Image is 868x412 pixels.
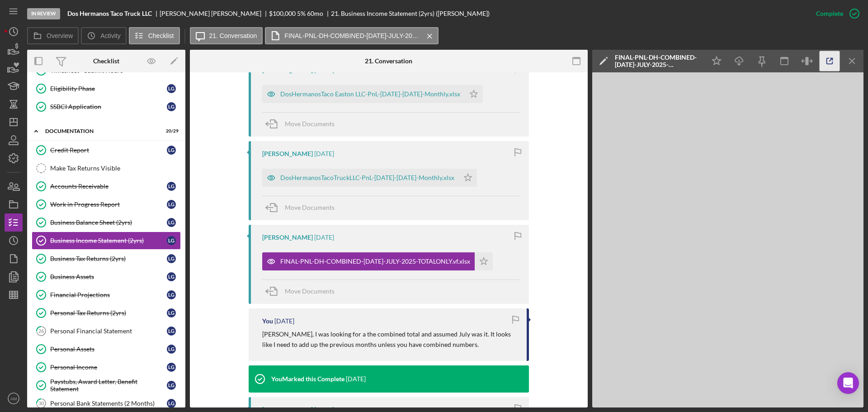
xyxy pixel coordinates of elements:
[262,169,477,187] button: DosHermanosTacoTruckLLC-PnL-[DATE]-[DATE]-Monthly.xlsx
[167,363,176,372] div: L G
[285,287,335,295] span: Move Documents
[162,128,179,134] div: 20 / 29
[209,32,257,39] label: 21. Conversation
[50,291,167,298] div: Financial Projections
[262,150,313,157] div: [PERSON_NAME]
[314,150,334,157] time: 2025-10-02 20:23
[129,27,180,44] button: Checklist
[45,128,156,134] div: Documentation
[167,146,176,155] div: L G
[50,183,167,190] div: Accounts Receivable
[50,400,167,407] div: Personal Bank Statements (2 Months)
[262,280,344,303] button: Move Documents
[32,304,181,322] a: Personal Tax Returns (2yrs)LG
[262,252,493,270] button: FINAL-PNL-DH-COMBINED-[DATE]-JULY-2025-TOTALONLY.vf.xlsx
[5,389,23,407] button: AM
[32,268,181,286] a: Business AssetsLG
[50,237,167,244] div: Business Income Statement (2yrs)
[148,32,174,39] label: Checklist
[160,10,269,17] div: [PERSON_NAME] [PERSON_NAME]
[592,72,863,407] iframe: Document Preview
[167,218,176,227] div: L G
[167,327,176,336] div: L G
[32,376,181,394] a: Paystubs, Award Letter, Benefit StatementLG
[32,322,181,340] a: 26Personal Financial StatementLG
[167,345,176,354] div: L G
[100,32,120,39] label: Activity
[32,159,181,177] a: Make Tax Returns Visible
[262,234,313,241] div: [PERSON_NAME]
[167,308,176,317] div: L G
[67,10,152,17] b: Dos Hermanos Taco Truck LLC
[285,120,335,128] span: Move Documents
[167,272,176,281] div: L G
[167,182,176,191] div: L G
[262,113,344,135] button: Move Documents
[816,5,843,23] div: Complete
[167,200,176,209] div: L G
[32,250,181,268] a: Business Tax Returns (2yrs)LG
[280,90,460,98] div: DosHermanosTaco Easton LLC-PnL-[DATE]-[DATE]-Monthly.xlsx
[50,378,167,393] div: Paystubs, Award Letter, Benefit Statement
[262,196,344,219] button: Move Documents
[167,84,176,93] div: L G
[314,234,334,241] time: 2025-10-02 20:21
[38,328,44,334] tspan: 26
[167,399,176,408] div: L G
[50,201,167,208] div: Work in Progress Report
[262,329,518,350] p: [PERSON_NAME], I was looking for a the combined total and assumed July was it. It looks like I ne...
[167,236,176,245] div: L G
[81,27,126,44] button: Activity
[190,27,263,44] button: 21. Conversation
[50,103,167,110] div: SSBCI Application
[27,8,60,19] div: In Review
[50,346,167,353] div: Personal Assets
[32,358,181,376] a: Personal IncomeLG
[331,10,490,17] div: 21. Business Income Statement (2yrs) ([PERSON_NAME])
[50,219,167,226] div: Business Balance Sheet (2yrs)
[50,327,167,335] div: Personal Financial Statement
[837,372,859,394] div: Open Intercom Messenger
[27,27,79,44] button: Overview
[32,80,181,98] a: Eligibility PhaseLG
[167,381,176,390] div: L G
[297,10,306,17] div: 5 %
[32,195,181,213] a: Work in Progress ReportLG
[167,254,176,263] div: L G
[32,213,181,232] a: Business Balance Sheet (2yrs)LG
[50,255,167,262] div: Business Tax Returns (2yrs)
[265,27,439,44] button: FINAL-PNL-DH-COMBINED-[DATE]-JULY-2025-TOTALONLY.vf.xlsx
[307,10,323,17] div: 60 mo
[280,174,454,181] div: DosHermanosTacoTruckLLC-PnL-[DATE]-[DATE]-Monthly.xlsx
[32,98,181,116] a: SSBCI ApplicationLG
[167,290,176,299] div: L G
[38,400,44,406] tspan: 30
[32,340,181,358] a: Personal AssetsLG
[10,396,17,401] text: AM
[285,204,335,211] span: Move Documents
[50,364,167,371] div: Personal Income
[32,141,181,159] a: Credit ReportLG
[269,9,296,17] span: $100,000
[274,317,294,325] time: 2025-09-26 19:48
[262,85,483,103] button: DosHermanosTaco Easton LLC-PnL-[DATE]-[DATE]-Monthly.xlsx
[50,85,167,92] div: Eligibility Phase
[615,54,701,68] div: FINAL-PNL-DH-COMBINED-[DATE]-JULY-2025-TOTALONLY.vf.xlsx
[50,165,180,172] div: Make Tax Returns Visible
[50,273,167,280] div: Business Assets
[32,232,181,250] a: Business Income Statement (2yrs)LG
[280,258,470,265] div: FINAL-PNL-DH-COMBINED-[DATE]-JULY-2025-TOTALONLY.vf.xlsx
[32,177,181,195] a: Accounts ReceivableLG
[50,147,167,154] div: Credit Report
[346,375,366,383] time: 2025-09-25 14:14
[50,309,167,317] div: Personal Tax Returns (2yrs)
[32,286,181,304] a: Financial ProjectionsLG
[262,317,273,325] div: You
[47,32,73,39] label: Overview
[365,57,412,65] div: 21. Conversation
[807,5,863,23] button: Complete
[284,32,420,39] label: FINAL-PNL-DH-COMBINED-[DATE]-JULY-2025-TOTALONLY.vf.xlsx
[271,375,344,383] div: You Marked this Complete
[167,102,176,111] div: L G
[93,57,119,65] div: Checklist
